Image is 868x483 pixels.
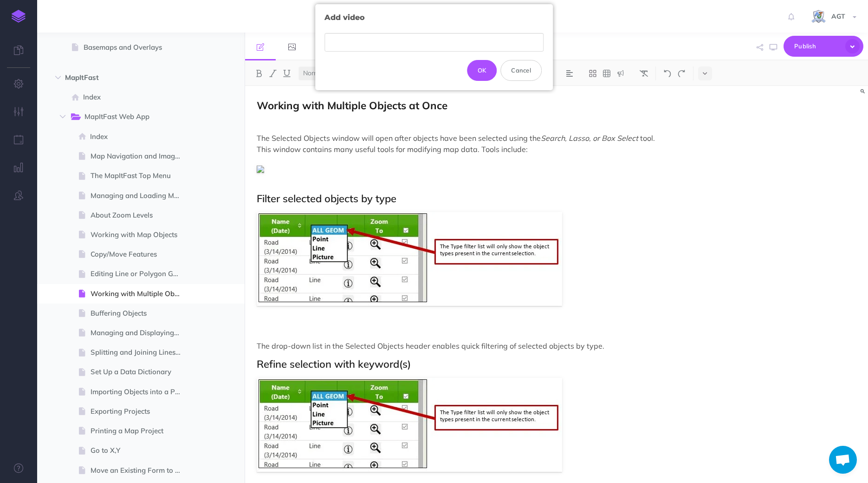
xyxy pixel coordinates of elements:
[91,151,189,162] span: Map Navigation and Imagery
[91,327,189,338] span: Managing and Displaying Layersets
[257,99,447,112] span: Working with Multiple Objects at Once
[257,358,670,370] h2: Refine selection with keyword(s)
[83,92,189,103] span: Index
[91,308,189,319] span: Buffering Objects
[677,70,686,77] img: Redo
[84,42,189,53] span: Basemaps and Overlays
[784,36,863,57] button: Publish
[91,366,189,377] span: Set Up a Data Dictionary
[257,133,541,143] span: The Selected Objects window will open after objects have been selected using the
[616,70,625,77] img: Callout dropdown menu button
[810,9,827,25] img: iCxL6hB4gPtK36lnwjqkK90dLekSAv8p9JC67nPZ.png
[91,190,189,201] span: Managing and Loading Map Projects
[91,425,189,437] span: Printing a Map Project
[257,341,604,351] span: The drop-down list in the Selected Objects header enables quick filtering of selected objects by ...
[91,386,189,397] span: Importing Objects into a Project
[91,406,189,417] span: Exporting Projects
[84,111,175,123] span: MapItFast Web App
[794,39,841,53] span: Publish
[91,347,189,358] span: Splitting and Joining Lines and Polygons
[91,229,189,240] span: Working with Map Objects
[90,131,189,142] span: Index
[829,446,857,474] div: Open chat
[91,210,189,221] span: About Zoom Levels
[255,70,263,77] img: Bold button
[602,70,611,77] img: Create table button
[257,378,562,472] img: Ay0GMRAjwDxxiXknPSs8.png
[467,60,497,80] button: OK
[257,193,670,204] h2: Filter selected objects by type
[663,70,672,77] img: Undo
[640,70,648,77] img: Clear styles button
[269,70,277,77] img: Italic button
[257,212,562,306] img: tljaM1xLTw8Jm047R9MJ.png
[91,249,189,260] span: Copy/Move Features
[500,60,542,80] button: Cancel
[91,288,189,299] span: Working with Multiple Objects at Once
[91,445,189,456] span: Go to X,Y
[324,13,365,22] h2: Add video
[12,10,26,23] img: logo-mark.svg
[91,268,189,279] span: Editing Line or Polygon Geometry
[283,70,291,77] img: Underline button
[65,72,177,83] span: MapItFast
[91,170,189,181] span: The MapItFast Top Menu
[91,465,189,476] span: Move an Existing Form to Another Map Object
[827,12,850,20] span: AGT
[257,165,264,173] img: Search3.jpg
[541,133,638,143] span: Search, Lasso, or Box Select
[565,70,574,77] img: Alignment dropdown menu button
